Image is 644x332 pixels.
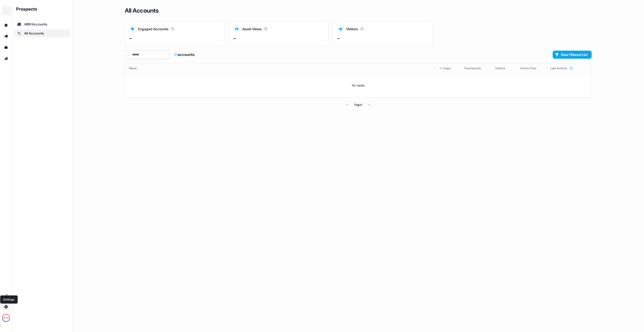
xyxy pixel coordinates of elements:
div: - [337,35,340,42]
div: Stage [439,66,456,71]
button: New Filtered List [553,51,592,59]
th: Name [125,63,435,73]
button: Active Time [520,64,542,73]
button: Touchpoints [464,64,487,73]
a: ABM Accounts [14,20,70,28]
div: All Accounts [17,31,67,36]
div: 8 /14 [4,316,9,320]
a: Go to integrations [2,292,10,300]
button: Last Activity [550,64,573,73]
h3: All Accounts [125,7,158,14]
div: ABM Accounts [17,22,67,27]
a: All accounts [14,29,70,37]
div: accounts [174,52,195,57]
div: - [233,35,236,42]
button: Visitors [495,64,511,73]
span: 0 [174,52,178,57]
a: Go to prospects [2,21,10,29]
div: Page 1 [354,102,362,107]
div: Asset Views [242,26,262,32]
div: Prospects [16,6,70,12]
td: No results [125,73,591,97]
a: Go to outbound experience [2,32,10,40]
a: Go to templates [2,43,10,51]
div: Visitors [346,26,358,32]
a: Go to integrations [2,303,10,311]
div: Engaged Accounts [138,26,169,32]
div: - [129,35,132,42]
a: Go to attribution [2,54,10,62]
